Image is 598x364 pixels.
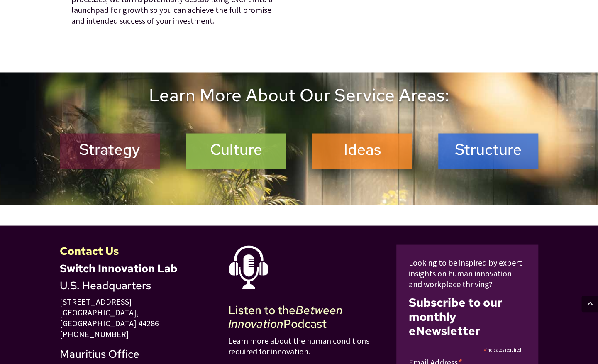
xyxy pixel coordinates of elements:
span: [PHONE_NUMBER] [60,328,129,339]
a: Ideas [317,140,407,162]
span: Mauritius Office [60,347,139,361]
a: Strategy [65,140,154,162]
img: podcast icon [228,244,269,289]
h2: Listen to the Podcast [228,303,370,335]
span: U.S. Headquarters [60,278,151,292]
h2: Subscribe to our monthly eNewsletter [409,296,526,337]
span: Learn more about the human conditions required for innovation. [228,335,369,356]
strong: Switch Innovation Lab [60,261,178,275]
span: [GEOGRAPHIC_DATA], [GEOGRAPHIC_DATA] 44286 [60,307,159,328]
strong: Contact Us [60,244,119,258]
p: Looking to be inspired by expert insights on human innovation and workplace thriving? [409,257,526,289]
div: indicates required [409,344,521,355]
em: Between Innovation [228,302,342,332]
span: [STREET_ADDRESS] [60,296,132,306]
a: Structure [444,140,533,162]
h2: Learn More About Our Service Areas: [60,84,538,109]
a: Culture [191,140,281,162]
